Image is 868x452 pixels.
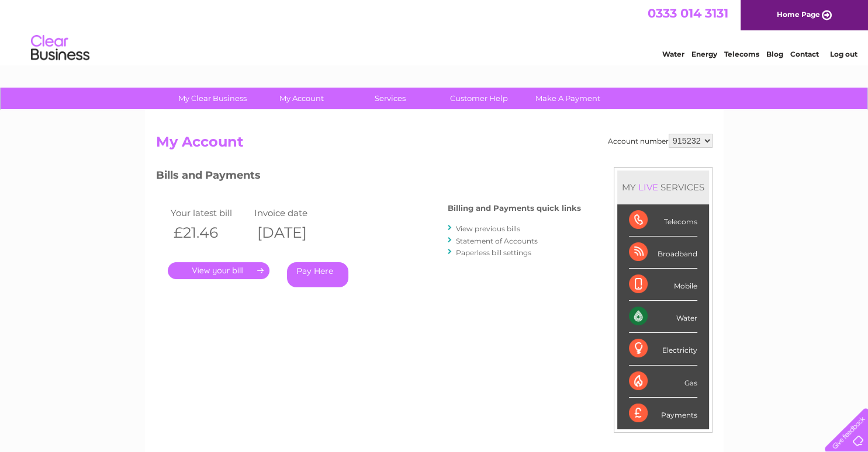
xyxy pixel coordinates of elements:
a: View previous bills [456,224,520,233]
a: My Clear Business [164,88,261,109]
a: Services [342,88,438,109]
div: Account number [608,134,713,148]
a: Blog [766,50,783,58]
td: Invoice date [251,205,336,221]
div: Mobile [629,269,697,301]
td: Your latest bill [168,205,252,221]
a: Pay Here [287,262,348,287]
div: Broadband [629,237,697,269]
a: Paperless bill settings [456,248,531,257]
a: Contact [790,50,819,58]
a: . [168,262,269,279]
img: logo.png [30,30,90,66]
th: £21.46 [168,221,252,245]
a: Make A Payment [520,88,616,109]
div: LIVE [636,182,660,193]
a: Statement of Accounts [456,237,538,245]
div: Electricity [629,333,697,365]
a: Energy [691,50,717,58]
div: Telecoms [629,204,697,237]
div: MY SERVICES [617,171,709,204]
th: [DATE] [251,221,336,245]
h3: Bills and Payments [156,167,581,187]
h4: Billing and Payments quick links [448,204,581,213]
a: Telecoms [724,50,759,58]
div: Water [629,301,697,333]
div: Clear Business is a trading name of Verastar Limited (registered in [GEOGRAPHIC_DATA] No. 3667643... [158,6,711,57]
div: Payments [629,398,697,429]
a: Water [662,50,684,58]
a: Customer Help [431,88,527,109]
div: Gas [629,366,697,398]
a: 0333 014 3131 [648,6,728,20]
a: My Account [253,88,350,109]
h2: My Account [156,134,713,156]
a: Log out [829,50,857,58]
